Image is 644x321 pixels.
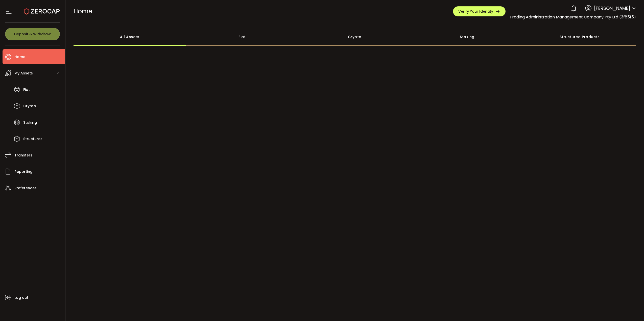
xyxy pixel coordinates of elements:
button: Verify Your Identity [453,6,506,16]
span: Reporting [14,168,33,175]
span: Transfers [14,152,32,159]
span: Log out [14,294,28,301]
span: Deposit & Withdraw [14,32,51,36]
span: Verify Your Identity [458,10,493,13]
div: All Assets [74,28,186,46]
button: Deposit & Withdraw [5,28,60,40]
span: My Assets [14,70,33,77]
span: Home [74,7,92,16]
span: [PERSON_NAME] [594,5,630,12]
div: Crypto [298,28,411,46]
div: Fiat [186,28,298,46]
span: Trading Administration Management Company Pty Ltd (3f85f5) [510,14,636,20]
span: Preferences [14,184,37,192]
div: Staking [411,28,523,46]
span: Staking [23,119,37,126]
span: Fiat [23,86,30,93]
span: Crypto [23,102,36,110]
span: Structures [23,135,42,143]
div: Structured Products [523,28,636,46]
span: Home [14,53,25,61]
